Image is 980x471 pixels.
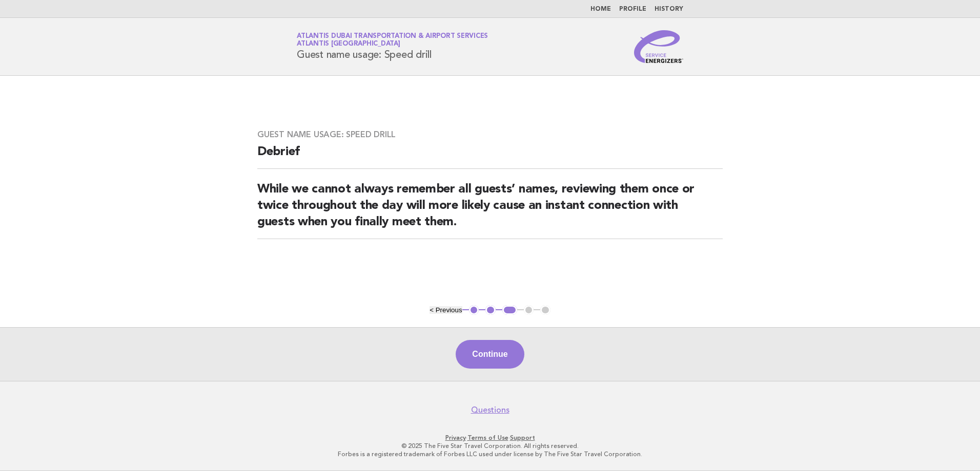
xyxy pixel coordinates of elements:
[502,305,517,315] button: 3
[634,30,683,63] img: Service Energizers
[469,305,479,315] button: 1
[257,181,723,239] h2: While we cannot always remember all guests’ names, reviewing them once or twice throughout the da...
[176,434,804,442] p: · ·
[471,405,509,415] a: Questions
[456,340,524,369] button: Continue
[467,434,508,441] a: Terms of Use
[445,434,466,441] a: Privacy
[297,41,400,48] span: Atlantis [GEOGRAPHIC_DATA]
[590,6,611,12] a: Home
[257,144,723,169] h2: Debrief
[176,442,804,450] p: © 2025 The Five Star Travel Corporation. All rights reserved.
[430,306,462,314] button: < Previous
[485,305,496,315] button: 2
[619,6,646,12] a: Profile
[655,6,683,12] a: History
[510,434,535,441] a: Support
[176,450,804,458] p: Forbes is a registered trademark of Forbes LLC used under license by The Five Star Travel Corpora...
[297,33,488,47] a: Atlantis Dubai Transportation & Airport ServicesAtlantis [GEOGRAPHIC_DATA]
[297,33,488,60] h1: Guest name usage: Speed drill
[257,130,723,140] h3: Guest name usage: Speed drill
